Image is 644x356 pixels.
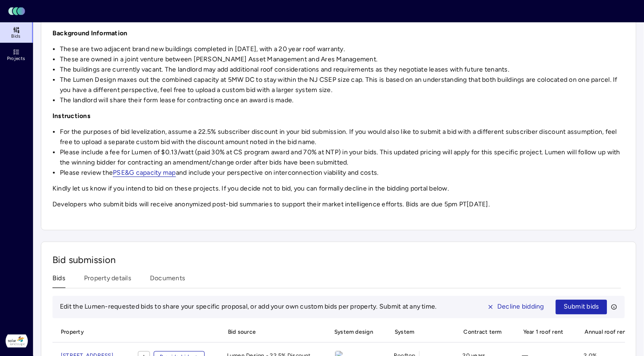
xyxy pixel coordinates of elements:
span: Edit the Lumen-requested bids to share your specific proposal, or add your own custom bids per pr... [60,303,437,311]
a: PSE&G capacity map [113,169,176,177]
strong: Background Information [52,29,128,37]
p: Kindly let us know if you intend to bid on these projects. If you decide not to bid, you can form... [52,184,625,194]
span: Bid source [220,322,319,343]
li: The buildings are currently vacant. The landlord may add additional roof considerations and requi... [60,65,625,75]
button: Decline bidding [480,300,553,315]
button: Documents [150,274,185,288]
li: These are owned in a joint venture between [PERSON_NAME] Asset Management and Ares Management. [60,54,625,65]
li: These are two adjacent brand new buildings completed in [DATE], with a 20 year roof warranty. [60,44,625,54]
span: System [386,322,448,343]
span: Decline bidding [498,302,545,312]
img: Solar Landscape [6,330,28,352]
li: For the purposes of bid levelization, assume a 22.5% subscriber discount in your bid submission. ... [60,127,625,147]
span: Bids [11,33,20,39]
span: Submit bids [564,302,599,312]
li: Please include a fee for Lumen of $0.13/watt (paid 30% at CS program award and 70% at NTP) in you... [60,147,625,168]
span: Year 1 roof rent [515,322,569,343]
button: Submit bids [556,300,607,315]
li: Please review the and include your perspective on interconnection viability and costs. [60,168,625,178]
span: System design [326,322,379,343]
strong: Instructions [52,112,91,120]
span: Contract term [455,322,507,343]
span: Bid submission [52,254,116,265]
button: Property details [84,274,131,288]
span: Property [52,322,123,343]
li: The landlord will share their form lease for contracting once an award is made. [60,95,625,105]
button: Bids [52,274,65,288]
p: Developers who submit bids will receive anonymized post-bid summaries to support their market int... [52,199,625,210]
li: The Lumen Design maxes out the combined capacity at 5MW DC to stay within the NJ CSEP size cap. T... [60,75,625,95]
span: Projects [7,56,25,61]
